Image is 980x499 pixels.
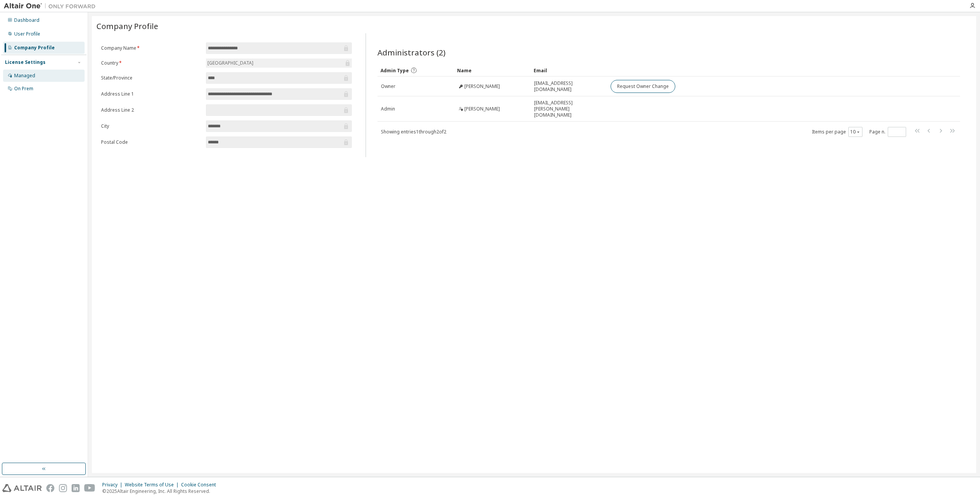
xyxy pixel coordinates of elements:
span: Administrators (2) [377,47,446,58]
div: Cookie Consent [181,482,220,488]
span: [PERSON_NAME] [464,83,500,89]
label: Country [101,60,201,66]
img: Altair One [4,2,100,10]
span: Items per page [812,127,862,137]
div: Website Terms of Use [125,482,181,488]
label: Address Line 2 [101,107,201,113]
img: facebook.svg [46,484,54,492]
span: Owner [381,83,395,89]
div: Managed [14,73,35,79]
img: linkedin.svg [72,484,80,492]
span: Admin Type [381,67,409,74]
label: Company Name [101,45,201,51]
div: Name [457,64,528,76]
div: Company Profile [14,45,55,51]
span: [EMAIL_ADDRESS][DOMAIN_NAME] [534,80,604,93]
button: 10 [850,129,861,135]
div: Email [534,64,604,76]
span: Page n. [869,127,906,137]
button: Request Owner Change [611,80,675,93]
div: [GEOGRAPHIC_DATA] [206,59,352,68]
img: instagram.svg [59,484,67,492]
div: Dashboard [14,17,39,23]
span: [EMAIL_ADDRESS][PERSON_NAME][DOMAIN_NAME] [534,100,604,118]
div: [GEOGRAPHIC_DATA] [206,59,255,67]
p: © 2025 Altair Engineering, Inc. All Rights Reserved. [102,488,220,494]
span: [PERSON_NAME] [464,106,500,112]
div: Privacy [102,482,125,488]
img: youtube.svg [84,484,95,492]
img: altair_logo.svg [2,484,42,492]
span: Company Profile [96,21,158,31]
span: Showing entries 1 through 2 of 2 [381,128,446,135]
label: Address Line 1 [101,91,201,97]
label: State/Province [101,75,201,81]
div: On Prem [14,86,33,92]
label: City [101,123,201,129]
span: Admin [381,106,395,112]
div: License Settings [5,59,46,65]
label: Postal Code [101,139,201,145]
div: User Profile [14,31,40,37]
